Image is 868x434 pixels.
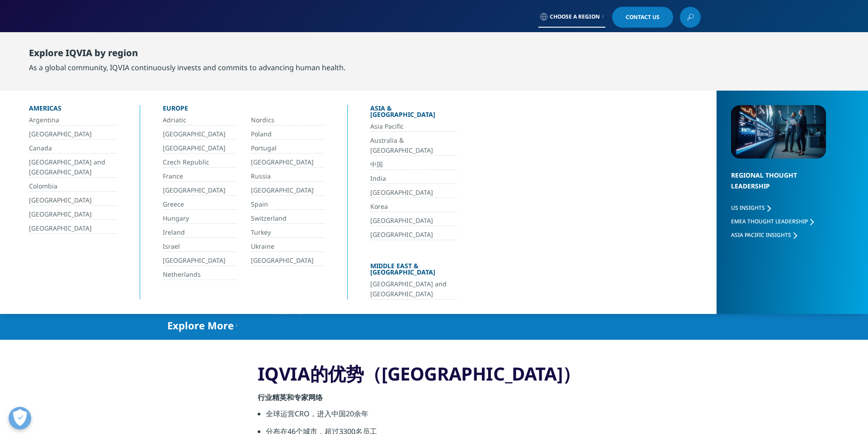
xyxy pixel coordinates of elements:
a: Switzerland [251,213,325,224]
a: Israel [163,241,236,252]
div: Regional Thought Leadership [731,170,826,203]
a: [GEOGRAPHIC_DATA] [370,230,457,240]
li: 全球运营CRO，进入中国20余年 [266,408,611,426]
div: Asia & [GEOGRAPHIC_DATA] [370,105,457,121]
a: [GEOGRAPHIC_DATA] [251,256,325,266]
img: 2093_analyzing-data-using-big-screen-display-and-laptop.png [731,105,826,159]
a: Netherlands [163,270,236,280]
span: Explore More [167,320,234,331]
a: Poland [251,129,325,140]
strong: 行业精英和专家网络 [258,392,323,402]
a: [GEOGRAPHIC_DATA] [29,195,117,206]
a: Greece [163,199,236,210]
span: Asia Pacific Insights [731,231,791,239]
a: Nordics [251,115,325,125]
a: Spain [251,199,325,210]
a: [GEOGRAPHIC_DATA] [251,157,325,168]
a: Ireland [163,227,236,238]
button: 打开偏好 [9,407,31,429]
a: Contact Us [612,7,673,28]
a: EMEA Thought Leadership [731,217,814,225]
a: [GEOGRAPHIC_DATA] [29,209,117,220]
a: Asia Pacific [370,121,457,132]
a: Asia Pacific Insights [731,231,797,239]
a: US Insights [731,204,771,212]
div: Americas [29,105,117,115]
a: [GEOGRAPHIC_DATA] and [GEOGRAPHIC_DATA] [370,279,457,299]
span: US Insights [731,204,765,212]
a: Portugal [251,143,325,154]
a: [GEOGRAPHIC_DATA] [370,216,457,226]
div: As a global community, IQVIA continuously invests and commits to advancing human health. [29,62,345,73]
span: Choose a Region [550,13,600,20]
a: [GEOGRAPHIC_DATA] [370,188,457,198]
a: [GEOGRAPHIC_DATA] [163,185,236,196]
a: Canada [29,143,117,154]
a: [GEOGRAPHIC_DATA] [163,129,236,140]
a: Hungary [163,213,236,224]
div: Europe [163,105,325,115]
a: India [370,174,457,184]
div: Explore IQVIA by region [29,48,345,62]
a: Czech Republic [163,157,236,168]
a: [GEOGRAPHIC_DATA] [29,223,117,234]
a: [GEOGRAPHIC_DATA] [29,129,117,140]
span: EMEA Thought Leadership [731,217,808,225]
a: France [163,171,236,182]
a: [GEOGRAPHIC_DATA] and [GEOGRAPHIC_DATA] [29,157,117,178]
a: [GEOGRAPHIC_DATA] [163,143,236,154]
a: Argentina [29,115,117,125]
a: [GEOGRAPHIC_DATA] [251,185,325,196]
a: Russia [251,171,325,182]
span: Contact Us [626,14,660,20]
h3: IQVIA的优势（[GEOGRAPHIC_DATA]） [258,362,611,392]
a: Turkey [251,227,325,238]
a: 中国 [370,159,457,170]
div: Middle East & [GEOGRAPHIC_DATA] [370,263,457,279]
a: Ukraine [251,241,325,252]
nav: Primary [243,32,701,74]
a: [GEOGRAPHIC_DATA] [163,256,236,266]
a: Korea [370,202,457,212]
a: Australia & [GEOGRAPHIC_DATA] [370,135,457,156]
a: Adriatic [163,115,236,125]
a: Colombia [29,181,117,192]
